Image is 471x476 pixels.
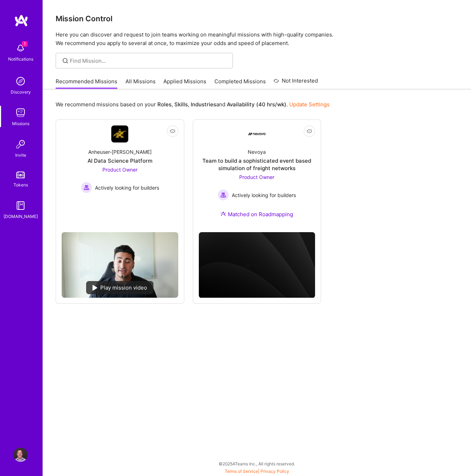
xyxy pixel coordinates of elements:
[56,30,458,47] p: Here you can discover and request to join teams working on meaningful missions with high-quality ...
[12,120,29,127] div: Missions
[220,211,293,218] div: Matched on Roadmapping
[157,101,172,108] b: Roles
[225,469,289,474] span: |
[70,57,228,65] input: Find Mission...
[246,254,268,276] img: Company logo
[95,184,159,191] span: Actively looking for builders
[14,14,28,27] img: logo
[102,167,138,173] span: Product Owner
[4,213,38,220] div: [DOMAIN_NAME]
[13,198,28,213] img: guide book
[56,14,458,23] h3: Mission Control
[56,78,117,89] a: Recommended Missions
[248,133,265,135] img: Company Logo
[13,74,28,88] img: discovery
[15,151,26,159] div: Invite
[13,448,28,462] img: User Avatar
[13,181,28,189] div: Tokens
[56,101,330,108] p: We recommend missions based on your , , and .
[62,232,178,298] img: No Mission
[289,101,330,108] a: Update Settings
[62,125,178,226] a: Company LogoAnheuser-[PERSON_NAME]AI Data Science PlatformProduct Owner Actively looking for buil...
[8,55,33,63] div: Notifications
[22,41,28,47] span: 1
[88,157,152,164] div: AI Data Science Platform
[125,78,156,89] a: All Missions
[174,101,188,108] b: Skills
[239,174,274,180] span: Product Owner
[225,469,258,474] a: Terms of Service
[227,101,286,108] b: Availability (40 hrs/wk)
[86,281,153,294] div: Play mission video
[88,148,152,156] div: Anheuser-[PERSON_NAME]
[16,172,25,178] img: tokens
[232,191,296,199] span: Actively looking for builders
[163,78,206,89] a: Applied Missions
[111,125,128,142] img: Company Logo
[248,148,266,156] div: Nevoya
[92,285,97,291] img: play
[307,128,312,134] i: icon EyeClosed
[13,41,28,55] img: bell
[12,448,29,462] a: User Avatar
[199,157,315,172] div: Team to build a sophisticated event based simulation of freight networks
[218,189,229,201] img: Actively looking for builders
[61,57,69,65] i: icon SearchGrey
[260,469,289,474] a: Privacy Policy
[220,211,226,217] img: Ateam Purple Icon
[11,88,31,96] div: Discovery
[43,455,471,472] div: © 2025 ATeams Inc., All rights reserved.
[170,128,175,134] i: icon EyeClosed
[214,78,266,89] a: Completed Missions
[274,77,318,89] a: Not Interested
[199,125,315,226] a: Company LogoNevoyaTeam to build a sophisticated event based simulation of freight networksProduct...
[13,106,28,120] img: teamwork
[13,137,28,151] img: Invite
[81,182,92,193] img: Actively looking for builders
[191,101,216,108] b: Industries
[199,232,315,298] img: cover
